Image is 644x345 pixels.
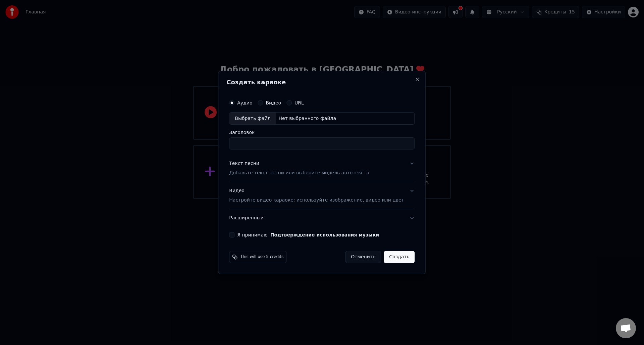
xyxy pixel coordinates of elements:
[266,100,281,105] label: Видео
[294,100,304,105] label: URL
[345,251,381,263] button: Отменить
[276,115,339,122] div: Нет выбранного файла
[240,254,283,260] span: This will use 5 credits
[229,209,415,227] button: Расширенный
[229,182,415,209] button: ВидеоНастройте видео караоке: используйте изображение, видео или цвет
[229,188,404,204] div: Видео
[229,170,369,177] p: Добавьте текст песни или выберите модель автотекста
[229,113,276,125] div: Выбрать файл
[237,100,252,105] label: Аудио
[229,197,404,204] p: Настройте видео караоке: используйте изображение, видео или цвет
[229,130,415,135] label: Заголовок
[229,161,259,167] div: Текст песни
[229,155,415,182] button: Текст песниДобавьте текст песни или выберите модель автотекста
[270,232,379,237] button: Я принимаю
[384,251,415,263] button: Создать
[226,79,417,85] h2: Создать караоке
[237,232,379,237] label: Я принимаю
